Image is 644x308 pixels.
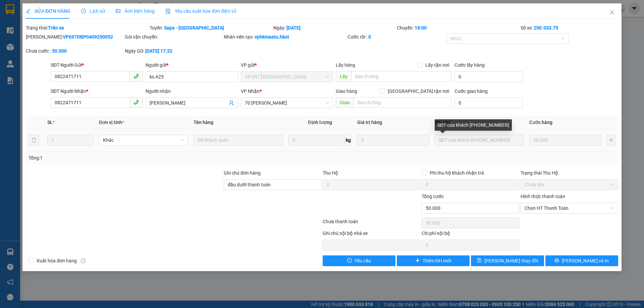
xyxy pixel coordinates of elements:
div: Nhân viên tạo: [224,33,346,41]
span: Lấy tận nơi [423,61,452,69]
span: save [477,258,482,263]
label: Hình thức thanh toán [521,194,565,199]
input: Dọc đường [354,97,452,108]
b: Trên xe [48,25,64,30]
span: Phí thu hộ khách nhận trả [427,169,487,177]
label: Cước lấy hàng [454,62,485,68]
span: [PERSON_NAME] thay đổi [484,257,538,264]
input: 0 [357,135,429,145]
div: Số xe: [520,24,619,32]
div: Chưa cước : [26,47,123,55]
b: vphkmaatu.hkot [255,34,289,40]
button: save[PERSON_NAME] thay đổi [471,255,544,266]
span: kg [345,135,352,145]
span: VP Nhận [241,88,260,94]
b: [DATE] 17:22 [145,48,172,54]
div: Ngày GD: [125,47,222,55]
b: [DATE] [286,25,301,30]
div: SĐT Người Gửi [51,61,143,69]
span: SL [47,120,53,125]
b: 0 [368,34,371,40]
div: Ngày: [273,24,396,32]
b: Sapa - [GEOGRAPHIC_DATA] [164,25,224,30]
span: phone [133,73,139,79]
b: 18:00 [415,25,427,30]
span: SỬA ĐƠN HÀNG [26,8,70,14]
div: Chưa thanh toán [322,218,421,230]
div: Tổng: 1 [29,154,249,162]
input: Dọc đường [351,71,452,82]
button: plus [607,135,615,145]
div: Tuyến: [149,24,273,32]
span: exclamation-circle [347,258,352,263]
span: Chọn HT Thanh Toán [525,203,614,213]
label: Cước giao hàng [454,88,488,94]
span: Lịch sử [81,8,105,14]
button: Close [603,3,622,22]
span: Yêu cầu xuất hóa đơn điện tử [165,8,236,14]
span: Ảnh kiện hàng [116,8,155,14]
span: Giao [336,97,354,108]
div: Chi phí nội bộ [422,230,519,240]
span: VP 697 Điện Biên Phủ [245,72,329,82]
b: 29E-333.75 [534,25,558,30]
span: Giao hàng [336,88,357,94]
div: Cước rồi : [347,33,445,41]
input: Ghi chú đơn hàng [224,179,321,190]
div: SĐT Người Nhận [51,87,143,95]
b: VP697ĐBP0409250052 [63,34,113,40]
span: 70 Nguyễn Hữu Huân [245,98,329,108]
div: [PERSON_NAME]: [26,33,123,41]
span: Cước hàng [529,120,552,125]
b: 50.000 [52,48,67,54]
span: Thêm ĐH mới [423,257,451,264]
img: icon [165,9,171,14]
span: Thu Hộ [323,170,338,176]
span: clock-circle [81,9,86,13]
span: Lấy [336,71,351,82]
span: Xuất hóa đơn hàng [34,257,79,264]
span: Tên hàng [194,120,213,125]
span: [PERSON_NAME] và In [562,257,609,264]
button: delete [29,135,39,145]
input: VD: Bàn, Ghế [194,135,283,145]
span: phone [133,100,139,105]
span: Chưa thu [525,180,614,190]
span: close [609,10,615,15]
span: [GEOGRAPHIC_DATA] tận nơi [385,87,452,95]
div: Trạng thái: [25,24,149,32]
span: Giá trị hàng [357,120,382,125]
span: printer [554,258,559,263]
span: Tổng cước [422,194,444,199]
div: Ghi chú nội bộ nhà xe [323,230,420,240]
span: Khác [103,135,184,145]
input: Cước lấy hàng [454,71,523,82]
input: Cước giao hàng [454,98,523,108]
th: Ghi chú [432,116,527,129]
div: VP gửi [241,61,333,69]
span: edit [26,9,31,13]
div: SĐT của khách [PHONE_NUMBER] [435,119,512,131]
span: Yêu cầu [355,257,371,264]
span: Đơn vị tính [99,120,124,125]
input: 0 [529,135,601,145]
button: printer[PERSON_NAME] và In [545,255,618,266]
div: Gói vận chuyển: [125,33,222,41]
span: user-add [229,100,234,106]
button: exclamation-circleYêu cầu [323,255,395,266]
span: Lấy hàng [336,62,355,68]
label: Ghi chú đơn hàng [224,170,261,176]
div: Chuyến: [396,24,520,32]
span: info-circle [81,258,86,263]
div: Trạng thái Thu Hộ [521,169,618,177]
div: Người gửi [146,61,238,69]
button: plusThêm ĐH mới [397,255,470,266]
span: plus [415,258,420,263]
span: picture [116,9,120,13]
input: Ghi Chú [435,135,524,145]
div: Người nhận [146,87,238,95]
span: Định lượng [308,120,332,125]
